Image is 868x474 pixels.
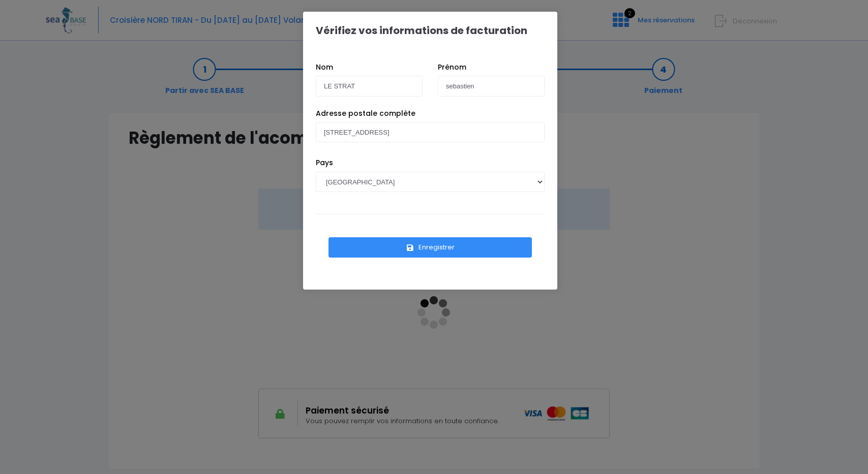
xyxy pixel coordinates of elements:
h1: Vérifiez vos informations de facturation [316,24,527,37]
label: Prénom [438,62,466,73]
label: Adresse postale complète [316,108,415,119]
button: Enregistrer [328,237,532,258]
label: Pays [316,157,333,168]
label: Nom [316,62,333,73]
